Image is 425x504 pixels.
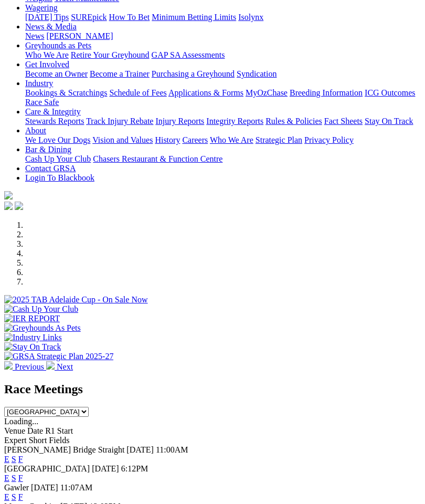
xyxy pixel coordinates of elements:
span: Expert [4,436,27,445]
span: [DATE] [92,464,119,473]
a: Syndication [237,69,277,78]
a: About [25,126,46,135]
a: E [4,474,9,482]
a: Track Injury Rebate [86,117,153,125]
a: Bar & Dining [25,145,71,154]
span: Previous [15,362,44,371]
a: Stewards Reports [25,117,84,125]
a: S [12,492,16,501]
a: [PERSON_NAME] [46,31,113,40]
img: Cash Up Your Club [4,304,78,314]
a: Fact Sheets [324,117,363,125]
a: MyOzChase [246,88,288,97]
div: News & Media [25,31,421,41]
span: R1 Start [45,426,73,435]
img: GRSA Strategic Plan 2025-27 [4,352,113,361]
a: F [18,492,23,501]
span: Date [27,426,43,435]
a: Get Involved [25,60,69,69]
span: Next [57,362,73,371]
a: Retire Your Greyhound [71,50,150,59]
a: News & Media [25,22,77,31]
a: History [155,135,180,144]
span: 6:12PM [121,464,148,473]
a: Purchasing a Greyhound [152,69,235,78]
a: Schedule of Fees [109,88,166,97]
a: News [25,31,44,40]
a: Stay On Track [365,117,413,125]
a: ICG Outcomes [365,88,415,97]
a: Injury Reports [155,117,204,125]
span: Loading... [4,417,38,426]
img: IER REPORT [4,314,60,323]
span: [PERSON_NAME] Bridge Straight [4,445,124,454]
a: Previous [4,362,46,371]
span: Venue [4,426,25,435]
a: Wagering [25,3,58,12]
span: [DATE] [126,445,154,454]
a: S [12,455,16,464]
a: GAP SA Assessments [152,50,225,59]
a: How To Bet [109,13,150,22]
div: Greyhounds as Pets [25,50,421,60]
div: Industry [25,88,421,107]
a: Greyhounds as Pets [25,41,91,50]
h2: Race Meetings [4,382,421,396]
a: Who We Are [210,135,253,144]
span: 11:00AM [156,445,188,454]
img: 2025 TAB Adelaide Cup - On Sale Now [4,295,148,304]
span: [GEOGRAPHIC_DATA] [4,464,90,473]
a: Contact GRSA [25,164,76,173]
a: F [18,474,23,482]
a: Isolynx [238,13,263,22]
a: Cash Up Your Club [25,154,91,163]
span: Short [29,436,47,445]
a: Breeding Information [290,88,363,97]
span: Fields [49,436,69,445]
a: Industry [25,79,53,88]
div: About [25,135,421,145]
span: Gawler [4,483,29,492]
img: chevron-right-pager-white.svg [46,361,55,370]
span: [DATE] [31,483,58,492]
a: Who We Are [25,50,69,59]
a: Minimum Betting Limits [152,13,236,22]
a: Strategic Plan [256,135,302,144]
a: SUREpick [71,13,107,22]
img: facebook.svg [4,202,13,210]
a: F [18,455,23,464]
a: Integrity Reports [206,117,263,125]
a: Bookings & Scratchings [25,88,107,97]
a: Rules & Policies [265,117,322,125]
img: twitter.svg [15,202,23,210]
img: chevron-left-pager-white.svg [4,361,13,370]
a: Careers [182,135,208,144]
div: Bar & Dining [25,154,421,164]
a: Applications & Forms [168,88,243,97]
div: Get Involved [25,69,421,79]
a: We Love Our Dogs [25,135,90,144]
a: [DATE] Tips [25,13,69,22]
a: E [4,492,9,501]
a: E [4,455,9,464]
a: Vision and Values [92,135,153,144]
img: Industry Links [4,333,62,342]
a: Race Safe [25,98,59,107]
img: logo-grsa-white.png [4,191,13,199]
a: Care & Integrity [25,107,81,116]
a: Become an Owner [25,69,88,78]
a: Login To Blackbook [25,173,94,182]
a: Chasers Restaurant & Function Centre [93,154,222,163]
img: Greyhounds As Pets [4,323,81,333]
a: S [12,474,16,482]
div: Care & Integrity [25,117,421,126]
span: 11:07AM [60,483,93,492]
a: Become a Trainer [90,69,150,78]
img: Stay On Track [4,342,61,352]
div: Wagering [25,13,421,22]
a: Privacy Policy [304,135,354,144]
a: Next [46,362,73,371]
